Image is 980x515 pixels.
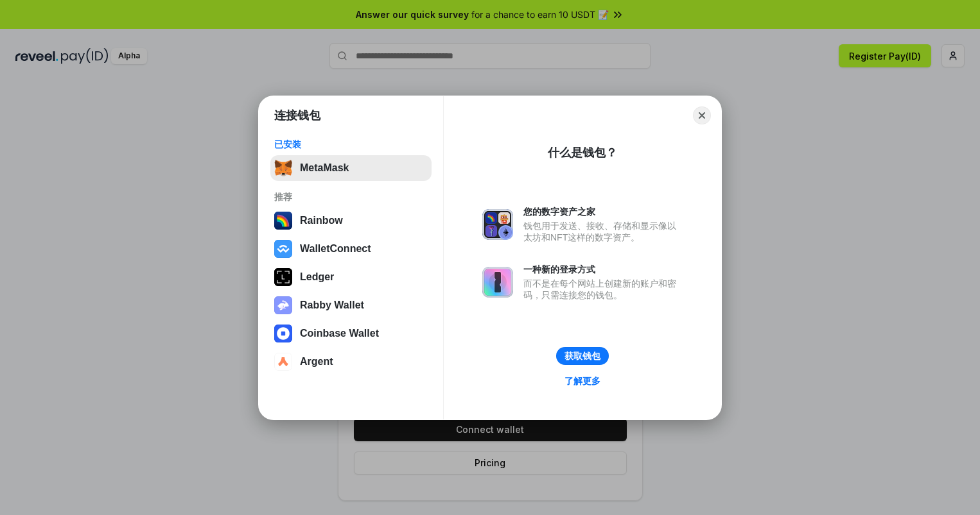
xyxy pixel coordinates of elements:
div: Rabby Wallet [300,300,364,311]
div: Ledger [300,271,334,283]
button: Rainbow [270,208,432,233]
div: Rainbow [300,215,343,226]
img: svg+xml,%3Csvg%20xmlns%3D%22http%3A%2F%2Fwww.w3.org%2F2000%2Fsvg%22%20fill%3D%22none%22%20viewBox... [482,209,513,240]
button: MetaMask [270,155,432,181]
button: Rabby Wallet [270,292,432,318]
div: 而不是在每个网站上创建新的账户和密码，只需连接您的钱包。 [523,278,683,301]
div: Coinbase Wallet [300,328,379,339]
button: Close [693,106,711,124]
img: svg+xml,%3Csvg%20width%3D%2228%22%20height%3D%2228%22%20viewBox%3D%220%200%2028%2028%22%20fill%3D... [274,325,292,342]
img: svg+xml,%3Csvg%20xmlns%3D%22http%3A%2F%2Fwww.w3.org%2F2000%2Fsvg%22%20fill%3D%22none%22%20viewBox... [274,296,292,314]
div: 什么是钱包？ [548,145,617,160]
img: svg+xml,%3Csvg%20xmlns%3D%22http%3A%2F%2Fwww.w3.org%2F2000%2Fsvg%22%20fill%3D%22none%22%20viewBox... [482,267,513,298]
img: svg+xml,%3Csvg%20xmlns%3D%22http%3A%2F%2Fwww.w3.org%2F2000%2Fsvg%22%20width%3D%2228%22%20height%3... [274,268,292,286]
div: 推荐 [274,191,428,203]
img: svg+xml,%3Csvg%20width%3D%2228%22%20height%3D%2228%22%20viewBox%3D%220%200%2028%2028%22%20fill%3D... [274,240,292,258]
button: Coinbase Wallet [270,321,432,346]
div: 已安装 [274,139,428,150]
div: Argent [300,356,333,367]
button: Ledger [270,264,432,290]
div: 钱包用于发送、接收、存储和显示像以太坊和NFT这样的数字资产。 [523,220,683,243]
button: 获取钱包 [556,347,609,365]
div: 一种新的登录方式 [523,264,683,275]
img: svg+xml,%3Csvg%20fill%3D%22none%22%20height%3D%2233%22%20viewBox%3D%220%200%2035%2033%22%20width%... [274,159,292,177]
div: MetaMask [300,162,349,174]
button: Argent [270,349,432,375]
button: WalletConnect [270,236,432,262]
div: 获取钱包 [564,350,600,362]
a: 了解更多 [557,373,608,389]
img: svg+xml,%3Csvg%20width%3D%22120%22%20height%3D%22120%22%20viewBox%3D%220%200%20120%20120%22%20fil... [274,212,292,230]
div: 您的数字资产之家 [523,206,683,217]
div: WalletConnect [300,243,371,255]
div: 了解更多 [564,375,600,387]
h1: 连接钱包 [274,108,320,123]
img: svg+xml,%3Csvg%20width%3D%2228%22%20height%3D%2228%22%20viewBox%3D%220%200%2028%2028%22%20fill%3D... [274,353,292,371]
